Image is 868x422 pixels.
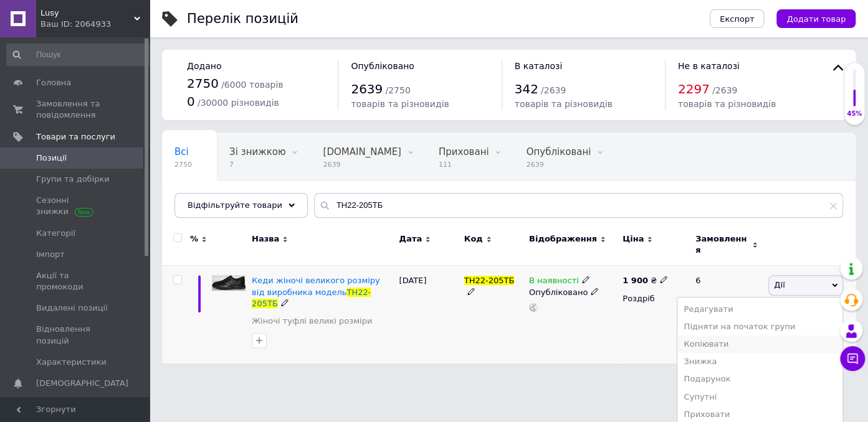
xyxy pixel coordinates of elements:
[36,378,128,389] span: [DEMOGRAPHIC_DATA]
[36,228,75,239] span: Категорії
[529,276,579,289] span: В наявності
[221,80,283,90] span: / 6000 товарів
[678,61,740,71] span: Не в каталозі
[36,195,115,217] span: Сезонні знижки
[41,7,134,19] span: Lusy
[786,14,846,24] span: Додати товар
[677,318,842,335] li: Підняти на початок групи
[677,370,842,388] li: Подарунок
[229,146,285,157] span: Зі знижкою
[252,316,372,327] a: Жіночі туфлі великі розміри
[526,146,591,157] span: Опубліковані
[252,288,371,308] span: ТН22-205ТБ
[187,76,219,91] span: 2750
[174,146,189,157] span: Всі
[252,276,380,307] a: Кеди жіночі великого розміру від виробника модельТН22-205ТБ
[188,200,282,210] span: Відфільтруйте товари
[678,82,710,96] span: 2297
[36,324,115,346] span: Відновлення позицій
[840,346,865,371] button: Чат з покупцем
[529,287,616,298] div: Опубліковано
[36,131,115,143] span: Товари та послуги
[174,160,192,169] span: 2750
[541,85,566,95] span: / 2639
[844,110,864,118] div: 45%
[187,61,221,71] span: Додано
[399,233,422,245] span: Дата
[36,152,67,164] span: Позиції
[677,301,842,318] li: Редагувати
[229,160,285,169] span: 7
[526,160,591,169] span: 2639
[36,98,115,121] span: Замовлення та повідомлення
[187,12,298,26] div: Перелік позицій
[622,293,685,304] div: Роздріб
[187,94,195,109] span: 0
[712,85,737,95] span: / 2639
[351,61,414,71] span: Опубліковано
[464,233,483,245] span: Код
[174,194,212,205] span: Вітрина
[464,276,515,285] span: ТН22-205ТБ
[515,99,613,109] span: товарів та різновидів
[396,266,460,363] div: [DATE]
[323,160,401,169] span: 2639
[36,77,71,88] span: Головна
[6,44,153,66] input: Пошук
[36,249,65,260] span: Імпорт
[622,276,648,285] b: 1 900
[41,19,150,30] div: Ваш ID: 2064933
[622,275,668,286] div: ₴
[710,9,765,28] button: Експорт
[774,280,785,289] span: Дії
[695,233,749,256] span: Замовлення
[385,85,410,95] span: / 2750
[439,160,489,169] span: 111
[36,357,107,368] span: Характеристики
[36,174,110,185] span: Групи та добірки
[198,98,279,108] span: / 30000 різновидів
[678,99,776,109] span: товарів та різновидів
[515,61,563,71] span: В каталозі
[252,276,380,296] span: Кеди жіночі великого розміру від виробника модель
[776,9,856,28] button: Додати товар
[36,270,115,293] span: Акції та промокоди
[677,353,842,370] li: Знижка
[190,233,198,245] span: %
[688,266,765,363] div: 6
[720,14,755,24] span: Експорт
[677,388,842,406] li: Супутні
[323,146,401,157] span: [DOMAIN_NAME]
[529,233,597,245] span: Відображення
[314,193,843,218] input: Пошук по назві позиції, артикулу і пошуковим запитам
[439,146,489,157] span: Приховані
[351,82,383,96] span: 2639
[36,302,108,314] span: Видалені позиції
[212,275,246,291] img: Кеды женские большого размера от производителя модель ТН22-205ТБ
[677,335,842,353] li: Копіювати
[351,99,449,109] span: товарів та різновидів
[252,233,279,245] span: Назва
[622,233,644,245] span: Ціна
[515,82,538,96] span: 342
